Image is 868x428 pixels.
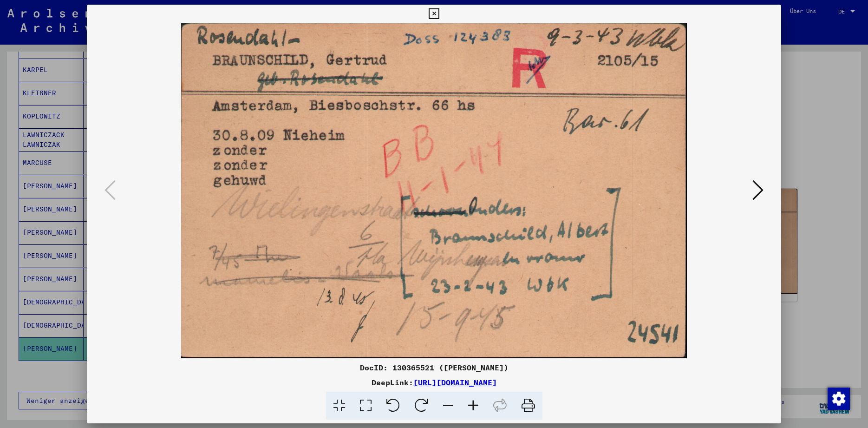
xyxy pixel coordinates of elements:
div: DocID: 130365521 ([PERSON_NAME]) [87,362,781,373]
img: Zustimmung ändern [828,388,850,410]
a: [URL][DOMAIN_NAME] [413,378,497,387]
img: 001.jpg [118,23,750,358]
div: DeepLink: [87,377,781,388]
div: Zustimmung ändern [827,387,849,409]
